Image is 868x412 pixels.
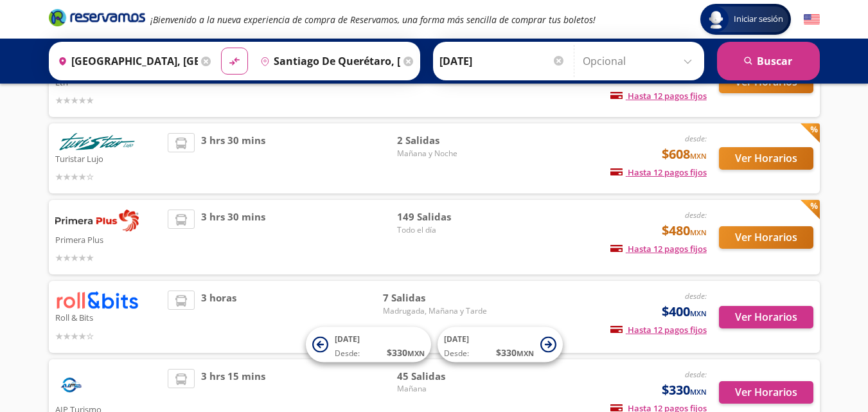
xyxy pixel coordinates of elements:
[397,210,487,224] span: 149 Salidas
[201,210,265,265] span: 3 hrs 30 mins
[397,148,487,159] span: Mañana y Noche
[55,369,87,401] img: AIP Turismo
[729,13,788,26] span: Iniciar sesión
[719,147,813,170] button: Ver Horarios
[444,334,469,345] span: [DATE]
[685,210,707,220] em: desde:
[49,8,145,27] i: Brand Logo
[306,327,431,363] button: [DATE]Desde:$330MXN
[685,369,707,380] em: desde:
[690,387,707,397] small: MXN
[662,221,707,240] span: $480
[55,291,139,309] img: Roll & Bits
[55,150,162,166] p: Turistar Lujo
[335,334,360,345] span: [DATE]
[383,291,487,305] span: 7 Salidas
[690,151,707,161] small: MXN
[439,45,565,77] input: Elegir Fecha
[610,166,707,178] span: Hasta 12 pagos fijos
[690,228,707,237] small: MXN
[685,291,707,301] em: desde:
[610,324,707,336] span: Hasta 12 pagos fijos
[517,348,534,358] small: MXN
[397,133,487,148] span: 2 Salidas
[397,224,487,236] span: Todo el día
[662,145,707,164] span: $608
[685,133,707,144] em: desde:
[150,13,596,26] em: ¡Bienvenido a la nueva experiencia de compra de Reservamos, una forma más sencilla de comprar tus...
[690,309,707,318] small: MXN
[804,12,820,28] button: English
[397,383,487,395] span: Mañana
[407,348,425,358] small: MXN
[444,348,469,359] span: Desde:
[662,381,707,400] span: $330
[55,231,162,247] p: Primera Plus
[610,90,707,102] span: Hasta 12 pagos fijos
[255,45,400,77] input: Buscar Destino
[719,226,813,249] button: Ver Horarios
[719,381,813,404] button: Ver Horarios
[717,42,820,80] button: Buscar
[387,346,425,359] span: $ 330
[55,309,162,325] p: Roll & Bits
[335,348,360,359] span: Desde:
[496,346,534,359] span: $ 330
[610,243,707,255] span: Hasta 12 pagos fijos
[55,210,139,231] img: Primera Plus
[438,327,563,363] button: [DATE]Desde:$330MXN
[53,45,198,77] input: Buscar Origen
[55,133,139,150] img: Turistar Lujo
[662,302,707,321] span: $400
[201,133,265,184] span: 3 hrs 30 mins
[719,306,813,328] button: Ver Horarios
[397,369,487,384] span: 45 Salidas
[583,45,698,77] input: Opcional
[383,305,487,317] span: Madrugada, Mañana y Tarde
[201,291,236,343] span: 3 horas
[49,8,145,31] a: Brand Logo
